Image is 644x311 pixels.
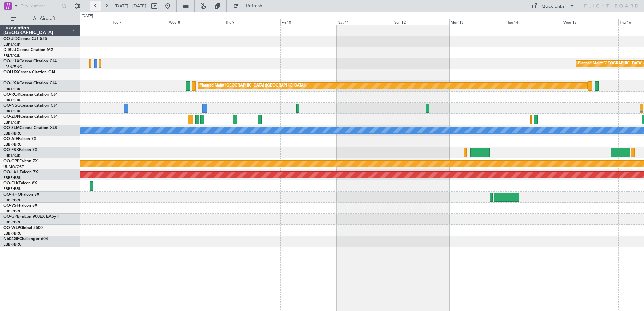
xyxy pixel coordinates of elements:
span: OO-VSF [3,204,19,208]
a: EBBR/BRU [3,242,22,247]
div: Tue 14 [506,19,562,25]
div: Mon 13 [449,19,506,25]
a: EBBR/BRU [3,198,22,203]
a: OO-HHOFalcon 8X [3,193,39,197]
div: Thu 9 [224,19,280,25]
button: Refresh [230,1,270,11]
a: N604GFChallenger 604 [3,237,48,241]
a: OO-GPPFalcon 7X [3,159,38,163]
a: OOLUXCessna Citation CJ4 [3,70,55,74]
div: Wed 15 [562,19,618,25]
span: OO-GPP [3,159,19,163]
a: LFSN/ENC [3,64,22,69]
div: Quick Links [542,3,565,10]
span: OO-JID [3,37,18,41]
a: OO-LUXCessna Citation CJ4 [3,59,57,63]
span: OOLUX [3,70,18,74]
span: OO-NSG [3,104,20,108]
a: OO-ZUNCessna Citation CJ4 [3,115,58,119]
div: Sat 11 [337,19,393,25]
span: OO-FSX [3,148,19,152]
button: All Aircraft [7,13,73,24]
a: OO-SLMCessna Citation XLS [3,126,57,130]
span: OO-SLM [3,126,20,130]
span: D-IBLU [3,48,17,52]
a: D-IBLUCessna Citation M2 [3,48,53,52]
a: EBBR/BRU [3,142,22,147]
span: OO-AIE [3,137,18,141]
a: OO-AIEFalcon 7X [3,137,36,141]
span: OO-ROK [3,93,20,97]
span: N604GF [3,237,19,241]
div: Tue 7 [111,19,167,25]
a: OO-NSGCessna Citation CJ4 [3,104,58,108]
a: EBBR/BRU [3,220,22,225]
a: EBBR/BRU [3,175,22,180]
a: EBKT/KJK [3,109,20,114]
div: Fri 10 [280,19,336,25]
div: Mon 6 [55,19,111,25]
span: Refresh [240,4,268,8]
div: Planned Maint [GEOGRAPHIC_DATA] ([GEOGRAPHIC_DATA]) [200,81,306,91]
a: EBBR/BRU [3,186,22,192]
span: OO-LXA [3,81,19,85]
a: EBBR/BRU [3,131,22,136]
span: OO-ZUN [3,115,20,119]
div: Wed 8 [168,19,224,25]
a: EBBR/BRU [3,231,22,236]
a: OO-GPEFalcon 900EX EASy II [3,215,59,219]
a: EBKT/KJK [3,153,20,158]
a: OO-LAHFalcon 7X [3,170,38,174]
a: EBKT/KJK [3,120,20,125]
span: OO-HHO [3,193,21,197]
a: EBKT/KJK [3,98,20,103]
button: Quick Links [528,1,578,11]
span: OO-GPE [3,215,19,219]
a: EBBR/BRU [3,209,22,214]
a: EBKT/KJK [3,42,20,47]
div: Sun 12 [393,19,449,25]
a: OO-JIDCessna CJ1 525 [3,37,47,41]
span: [DATE] - [DATE] [115,3,146,9]
div: [DATE] [82,13,93,19]
a: OO-WLPGlobal 5500 [3,226,43,230]
span: OO-LAH [3,170,20,174]
span: All Aircraft [18,16,71,21]
a: OO-ELKFalcon 8X [3,181,37,185]
input: Trip Number [21,1,59,11]
a: OO-LXACessna Citation CJ4 [3,81,57,85]
a: OO-ROKCessna Citation CJ4 [3,93,58,97]
span: OO-LUX [3,59,19,63]
a: EBKT/KJK [3,53,20,58]
a: OO-VSFFalcon 8X [3,204,37,208]
span: OO-WLP [3,226,20,230]
a: OO-FSXFalcon 7X [3,148,37,152]
a: UUMO/OSF [3,164,24,169]
span: OO-ELK [3,181,19,185]
a: EBKT/KJK [3,87,20,92]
